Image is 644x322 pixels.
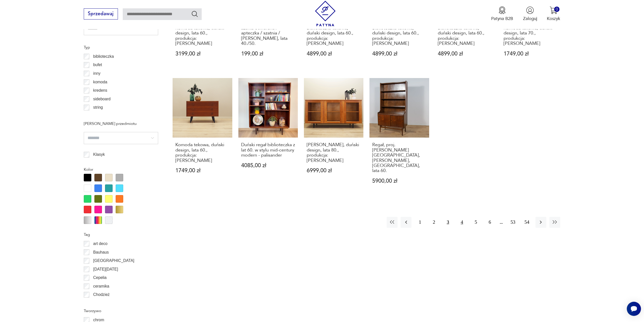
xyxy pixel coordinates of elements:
img: Ikonka użytkownika [526,6,534,14]
p: kredens [93,87,107,94]
p: [DATE][DATE] [93,266,118,273]
a: Regał, proj. J. Sorth, Bornholm, Dania, lata 60.Regał, proj. [PERSON_NAME][GEOGRAPHIC_DATA], [PER... [369,78,429,196]
a: Duński regał biblioteczka z lat 60. w stylu mid-century modern - palisanderDuński regał bibliotec... [238,78,298,196]
button: 3 [443,217,453,228]
p: 5900,00 zł [372,178,426,184]
p: [PERSON_NAME] przedmiotu [84,120,158,127]
p: [GEOGRAPHIC_DATA] [93,257,134,264]
button: Szukaj [191,10,198,17]
p: Bauhaus [93,249,109,256]
p: 6999,00 zł [307,168,361,173]
button: 53 [507,217,518,228]
p: Klasyk [93,151,105,158]
h3: Duński regał biblioteczka z lat 60. w stylu mid-century modern - palisander [241,142,295,158]
button: 2 [428,217,439,228]
p: 4085,00 zł [241,163,295,168]
button: 5 [470,217,481,228]
h3: [PERSON_NAME], duński design, lata 80., produkcja: [PERSON_NAME] [307,142,361,163]
p: ceramika [93,283,109,290]
p: komoda [93,79,107,85]
p: Cepelia [93,274,107,281]
button: 1 [414,217,425,228]
p: Zaloguj [523,16,537,22]
p: 4899,00 zł [307,51,361,56]
a: Komoda tekowa, duński design, lata 60., produkcja: DaniaKomoda tekowa, duński design, lata 60., p... [173,78,232,196]
p: inny [93,70,100,77]
p: Tag [84,231,158,238]
img: Ikona medalu [498,6,506,14]
p: Ćmielów [93,300,108,307]
p: Tworzywo [84,308,158,314]
button: 6 [484,217,495,228]
button: 54 [522,217,532,228]
p: 1749,00 zł [504,51,558,56]
p: bufet [93,62,102,68]
p: 1749,00 zł [175,168,230,173]
h3: Komoda tekowa, duński design, lata 60., produkcja: [PERSON_NAME] [175,26,230,46]
p: art deco [93,240,107,247]
p: Koszyk [547,16,560,22]
iframe: Smartsupp widget button [627,302,641,316]
p: sideboard [93,96,111,102]
h3: Biblioteczka tekowa, duński design, lata 60., produkcja: [PERSON_NAME] [372,26,426,46]
h3: szafka otwierana / apteczka / szatnia / [PERSON_NAME], lata 40./50. [241,26,295,46]
a: Ikona medaluPatyna B2B [491,6,513,22]
p: 4899,00 zł [438,51,492,56]
img: Patyna - sklep z meblami i dekoracjami vintage [313,1,338,26]
p: Chodzież [93,291,110,298]
button: 0Koszyk [547,6,560,22]
p: 3199,00 zł [175,51,230,56]
p: Patyna B2B [491,16,513,22]
a: Witryna sosnowa, duński design, lata 80., produkcja: Dania[PERSON_NAME], duński design, lata 80.,... [304,78,363,196]
h3: Komoda tekowa, duński design, lata 70., produkcja: [PERSON_NAME] [504,26,558,46]
h3: Komoda tekowa, duński design, lata 60., produkcja: [PERSON_NAME] [175,142,230,163]
button: Zaloguj [523,6,537,22]
h3: Regał, proj. [PERSON_NAME][GEOGRAPHIC_DATA], [PERSON_NAME], [GEOGRAPHIC_DATA], lata 60. [372,142,426,173]
p: biblioteczka [93,53,114,60]
h3: Biblioteczka tekowa, duński design, lata 60., produkcja: [PERSON_NAME] [307,26,361,46]
p: witryna [93,113,106,119]
button: 4 [456,217,467,228]
button: Sprzedawaj [84,8,118,20]
div: 0 [554,7,559,12]
h3: Biblioteczka tekowa, duński design, lata 60., produkcja: [PERSON_NAME] [438,26,492,46]
p: Typ [84,44,158,51]
img: Ikona koszyka [550,6,557,14]
a: Sprzedawaj [84,12,118,16]
p: Kolor [84,166,158,173]
p: string [93,104,103,111]
p: 199,00 zł [241,51,295,56]
button: Patyna B2B [491,6,513,22]
p: 4899,00 zł [372,51,426,56]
